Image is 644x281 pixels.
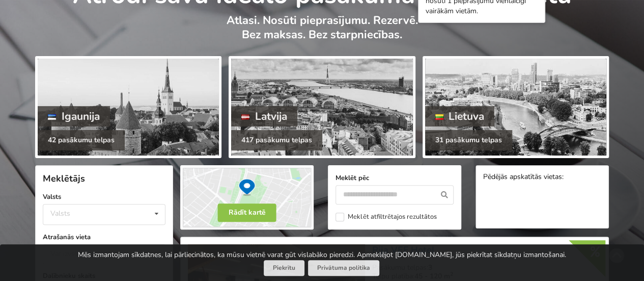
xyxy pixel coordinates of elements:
p: Atlasi. Nosūti pieprasījumu. Rezervē. Bez maksas. Bez starpniecības. [35,13,609,53]
button: Piekrītu [264,260,304,276]
div: 417 pasākumu telpas [231,130,322,150]
div: Lietuva [425,106,495,126]
a: Privātuma politika [308,260,379,276]
span: Meklētājs [43,172,85,185]
div: Latvija [231,106,297,126]
button: Rādīt kartē [218,203,276,222]
a: Lietuva 31 pasākumu telpas [423,56,609,158]
div: Valsts [50,209,70,218]
a: Latvija 417 pasākumu telpas [229,56,415,158]
a: Igaunija 42 pasākumu telpas [35,56,221,158]
div: 42 pasākumu telpas [38,130,125,150]
img: Rādīt kartē [180,165,314,229]
label: Atrašanās vieta [43,232,165,242]
div: 31 pasākumu telpas [425,130,512,150]
label: Valsts [43,192,165,202]
div: Igaunija [38,106,110,126]
a: Rija VEF Hotel [372,244,435,256]
label: Meklēt pēc [335,173,454,183]
div: Pēdējās apskatītās vietas: [483,173,601,183]
label: Meklēt atfiltrētajos rezultātos [335,213,436,221]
